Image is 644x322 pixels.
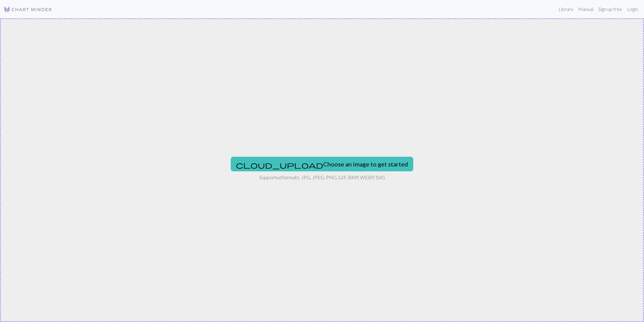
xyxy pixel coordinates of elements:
a: Library [556,3,576,15]
p: Supported formats: JPG, JPEG, PNG, GIF, BMP, WEBP, SVG [259,174,385,181]
a: Manual [576,3,596,15]
a: Sign up free [596,3,625,15]
span: cloud_upload [236,161,323,169]
img: Logo [4,6,52,13]
a: Login [625,3,640,15]
button: Choose an image to get started [231,157,413,171]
